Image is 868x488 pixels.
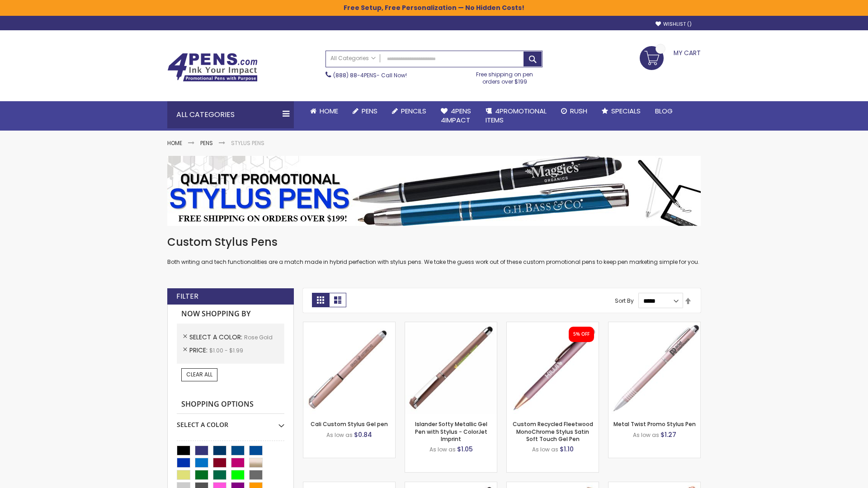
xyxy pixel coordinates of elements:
[303,101,345,121] a: Home
[609,322,700,329] a: Metal Twist Promo Stylus Pen-Rose gold
[507,322,599,414] img: Custom Recycled Fleetwood MonoChrome Stylus Satin Soft Touch Gel Pen-Rose Gold
[660,430,676,439] span: $1.27
[326,431,353,439] span: As low as
[594,101,648,121] a: Specials
[167,235,701,266] div: Both writing and tech functionalities are a match made in hybrid perfection with stylus pens. We ...
[415,420,487,442] a: Islander Softy Metallic Gel Pen with Stylus - ColorJet Imprint
[303,322,395,414] img: Cali Custom Stylus Gel pen-Rose Gold
[467,67,543,85] div: Free shipping on pen orders over $199
[570,106,587,116] span: Rush
[648,101,680,121] a: Blog
[231,139,264,147] strong: Stylus Pens
[401,106,426,116] span: Pencils
[573,331,590,338] div: 5% OFF
[385,101,434,121] a: Pencils
[354,430,372,439] span: $0.84
[176,291,198,301] strong: Filter
[554,101,594,121] a: Rush
[560,445,574,454] span: $1.10
[177,414,284,429] div: Select A Color
[303,322,395,329] a: Cali Custom Stylus Gel pen-Rose Gold
[405,322,497,414] img: Islander Softy Metallic Gel Pen with Stylus - ColorJet Imprint-Rose Gold
[507,322,599,329] a: Custom Recycled Fleetwood MonoChrome Stylus Satin Soft Touch Gel Pen-Rose Gold
[177,305,284,324] strong: Now Shopping by
[209,347,243,354] span: $1.00 - $1.99
[330,55,376,62] span: All Categories
[167,156,701,226] img: Stylus Pens
[429,446,456,453] span: As low as
[434,101,478,131] a: 4Pens4impact
[311,420,388,428] a: Cali Custom Stylus Gel pen
[167,139,182,147] a: Home
[611,106,641,116] span: Specials
[633,431,659,439] span: As low as
[189,346,209,355] span: Price
[615,297,634,305] label: Sort By
[320,106,338,116] span: Home
[441,106,471,125] span: 4Pens 4impact
[656,21,692,28] a: Wishlist
[345,101,385,121] a: Pens
[326,51,380,66] a: All Categories
[181,368,217,381] a: Clear All
[486,106,547,125] span: 4PROMOTIONAL ITEMS
[478,101,554,131] a: 4PROMOTIONALITEMS
[655,106,673,116] span: Blog
[532,446,558,453] span: As low as
[200,139,213,147] a: Pens
[362,106,377,116] span: Pens
[167,53,258,82] img: 4Pens Custom Pens and Promotional Products
[177,395,284,414] strong: Shopping Options
[609,322,700,414] img: Metal Twist Promo Stylus Pen-Rose gold
[186,371,212,378] span: Clear All
[457,445,473,454] span: $1.05
[244,333,273,341] span: Rose Gold
[189,333,244,342] span: Select A Color
[333,71,407,79] span: - Call Now!
[167,235,701,249] h1: Custom Stylus Pens
[405,322,497,329] a: Islander Softy Metallic Gel Pen with Stylus - ColorJet Imprint-Rose Gold
[167,101,294,128] div: All Categories
[333,71,377,79] a: (888) 88-4PENS
[613,420,696,428] a: Metal Twist Promo Stylus Pen
[513,420,593,442] a: Custom Recycled Fleetwood MonoChrome Stylus Satin Soft Touch Gel Pen
[312,293,329,307] strong: Grid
